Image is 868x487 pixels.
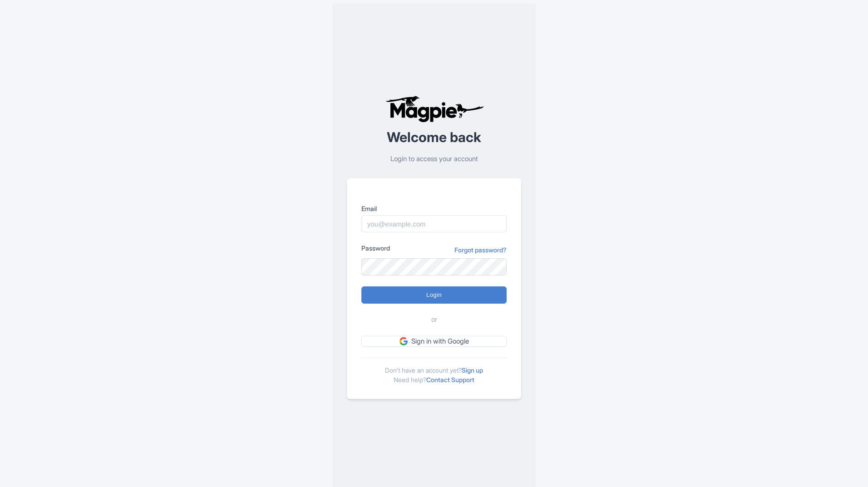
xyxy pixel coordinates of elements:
img: logo-ab69f6fb50320c5b225c76a69d11143b.png [383,95,485,123]
a: Sign up [462,366,483,374]
a: Sign in with Google [361,336,507,347]
span: or [431,315,437,325]
img: google.svg [399,337,408,345]
a: Forgot password? [454,245,507,255]
h2: Welcome back [347,130,521,145]
label: Email [361,204,507,213]
p: Login to access your account [347,154,521,164]
input: you@example.com [361,215,507,232]
input: Login [361,286,507,304]
label: Password [361,243,390,253]
a: Contact Support [426,376,474,384]
div: Don't have an account yet? Need help? [361,358,507,384]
